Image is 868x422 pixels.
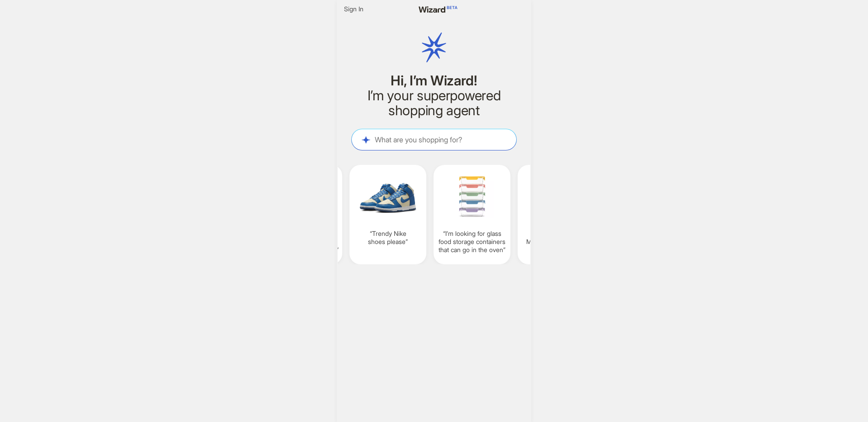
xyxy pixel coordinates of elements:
button: Sign In [340,4,367,14]
img: Trendy%20Nike%20shoes%20please-499f93c8.png [353,170,423,222]
div: I’m looking for a MagSafe pop socket [518,165,594,264]
img: I'm%20looking%20for%20glass%20food%20storage%20containers%20that%20can%20go%20in%20the%20oven-8aa... [437,170,507,222]
h1: Hi, I’m Wizard! [351,73,517,88]
span: Sign In [344,5,363,13]
h2: I’m your superpowered shopping agent [351,88,517,118]
q: I’m looking for a MagSafe pop socket [521,230,591,246]
img: I'm%20looking%20for%20a%20MagSafe%20pop%20socket-66ee9958.png [521,170,591,222]
div: Trendy Nike shoes please [349,165,426,264]
q: Trendy Nike shoes please [353,230,423,246]
div: I’m looking for glass food storage containers that can go in the oven [434,165,510,264]
q: I’m looking for glass food storage containers that can go in the oven [437,230,507,254]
